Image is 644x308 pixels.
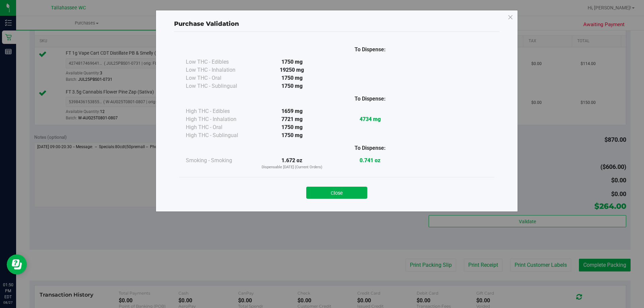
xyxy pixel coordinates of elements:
[253,74,331,82] div: 1750 mg
[253,107,331,115] div: 1659 mg
[253,123,331,131] div: 1750 mg
[331,144,409,152] div: To Dispense:
[253,157,331,170] div: 1.672 oz
[186,157,253,165] div: Smoking - Smoking
[253,82,331,90] div: 1750 mg
[186,131,253,139] div: High THC - Sublingual
[331,46,409,54] div: To Dispense:
[253,165,331,170] p: Dispensable [DATE] (Current Orders)
[186,115,253,123] div: High THC - Inhalation
[360,116,381,122] strong: 4734 mg
[186,123,253,131] div: High THC - Oral
[186,82,253,90] div: Low THC - Sublingual
[253,66,331,74] div: 19250 mg
[186,58,253,66] div: Low THC - Edibles
[174,20,239,27] span: Purchase Validation
[360,157,380,164] strong: 0.741 oz
[253,115,331,123] div: 7721 mg
[253,58,331,66] div: 1750 mg
[331,95,409,103] div: To Dispense:
[7,254,27,274] iframe: Resource center
[186,66,253,74] div: Low THC - Inhalation
[186,107,253,115] div: High THC - Edibles
[186,74,253,82] div: Low THC - Oral
[306,187,367,199] button: Close
[253,131,331,139] div: 1750 mg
